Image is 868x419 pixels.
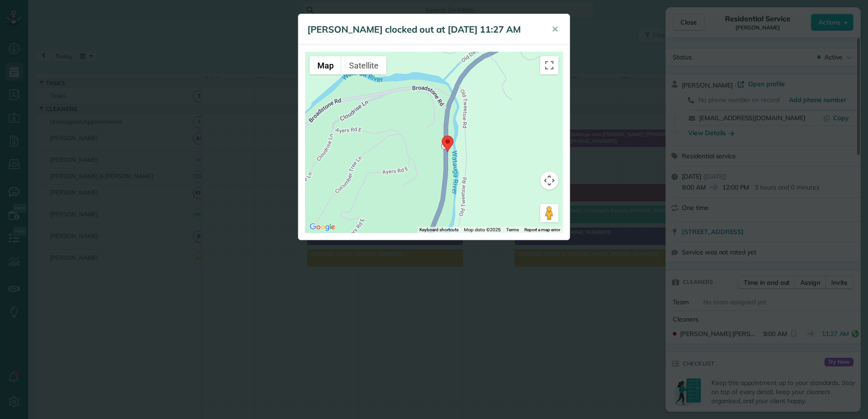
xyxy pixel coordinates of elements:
a: Terms (opens in new tab) [506,227,519,232]
button: Show satellite imagery [341,56,386,74]
button: Toggle fullscreen view [540,56,558,74]
button: Drag Pegman onto the map to open Street View [540,204,558,222]
span: Map data ©2025 [464,227,500,233]
a: Report a map error [524,227,560,232]
a: Open this area in Google Maps (opens a new window) [307,221,337,233]
button: Keyboard shortcuts [419,227,459,233]
h5: [PERSON_NAME] clocked out at [DATE] 11:27 AM [307,23,539,36]
button: Map camera controls [540,171,558,190]
img: Google [307,221,337,233]
button: Show street map [310,56,341,74]
span: ✕ [552,24,558,34]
